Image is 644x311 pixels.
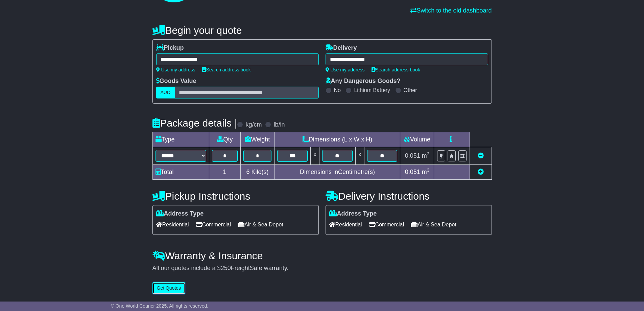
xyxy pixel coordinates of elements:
[156,87,175,98] label: AUD
[326,191,492,202] h4: Delivery Instructions
[372,67,420,72] a: Search address book
[156,219,189,230] span: Residential
[275,165,400,180] td: Dimensions in Centimetre(s)
[311,147,319,165] td: x
[152,165,209,180] td: Total
[152,117,237,129] h4: Package details |
[354,87,390,93] label: Lithium Battery
[209,165,240,180] td: 1
[334,87,341,93] label: No
[326,77,401,85] label: Any Dangerous Goods?
[478,152,484,159] a: Remove this item
[369,219,404,230] span: Commercial
[400,132,434,147] td: Volume
[152,191,319,202] h4: Pickup Instructions
[240,132,275,147] td: Weight
[209,132,240,147] td: Qty
[152,25,492,36] h4: Begin your quote
[422,152,430,159] span: m
[404,87,417,93] label: Other
[275,132,400,147] td: Dimensions (L x W x H)
[152,282,186,294] button: Get Quotes
[156,44,184,52] label: Pickup
[111,303,209,309] span: © One World Courier 2025. All rights reserved.
[405,152,420,159] span: 0.051
[478,169,484,175] a: Add new item
[246,169,249,175] span: 6
[156,67,195,72] a: Use my address
[196,219,231,230] span: Commercial
[411,219,456,230] span: Air & Sea Depot
[427,151,430,156] sup: 3
[326,44,357,52] label: Delivery
[329,219,362,230] span: Residential
[410,7,492,14] a: Switch to the old dashboard
[427,168,430,173] sup: 3
[326,67,365,72] a: Use my address
[152,250,492,261] h4: Warranty & Insurance
[329,210,377,218] label: Address Type
[152,265,492,272] div: All our quotes include a $ FreightSafe warranty.
[422,169,430,175] span: m
[245,121,262,129] label: kg/cm
[156,210,204,218] label: Address Type
[156,77,196,85] label: Goods Value
[405,169,420,175] span: 0.051
[202,67,251,72] a: Search address book
[355,147,364,165] td: x
[152,132,209,147] td: Type
[273,121,285,129] label: lb/in
[240,165,275,180] td: Kilo(s)
[221,265,231,271] span: 250
[238,219,283,230] span: Air & Sea Depot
